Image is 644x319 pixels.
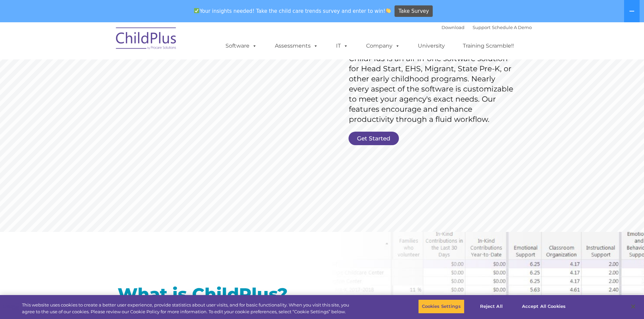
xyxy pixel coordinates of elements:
[268,39,325,53] a: Assessments
[518,299,569,314] button: Accept All Cookies
[442,25,464,30] a: Download
[329,39,355,53] a: IT
[395,5,433,17] a: Take Survey
[191,4,394,18] span: Your insights needed! Take the child care trends survey and enter to win!
[219,39,264,53] a: Software
[113,23,180,56] img: ChildPlus by Procare Solutions
[418,299,464,314] button: Cookies Settings
[349,54,517,125] rs-layer: ChildPlus is an all-in-one software solution for Head Start, EHS, Migrant, State Pre-K, or other ...
[473,25,491,30] a: Support
[470,299,512,314] button: Reject All
[626,299,641,314] button: Close
[359,39,407,53] a: Company
[411,39,452,53] a: University
[456,39,521,53] a: Training Scramble!!
[118,286,317,303] h1: What is ChildPlus?
[349,132,399,145] a: Get Started
[386,8,391,13] img: 👏
[194,8,199,13] img: ✅
[22,302,354,315] div: This website uses cookies to create a better user experience, provide statistics about user visit...
[492,25,532,30] a: Schedule A Demo
[399,5,429,17] span: Take Survey
[442,25,532,30] font: |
